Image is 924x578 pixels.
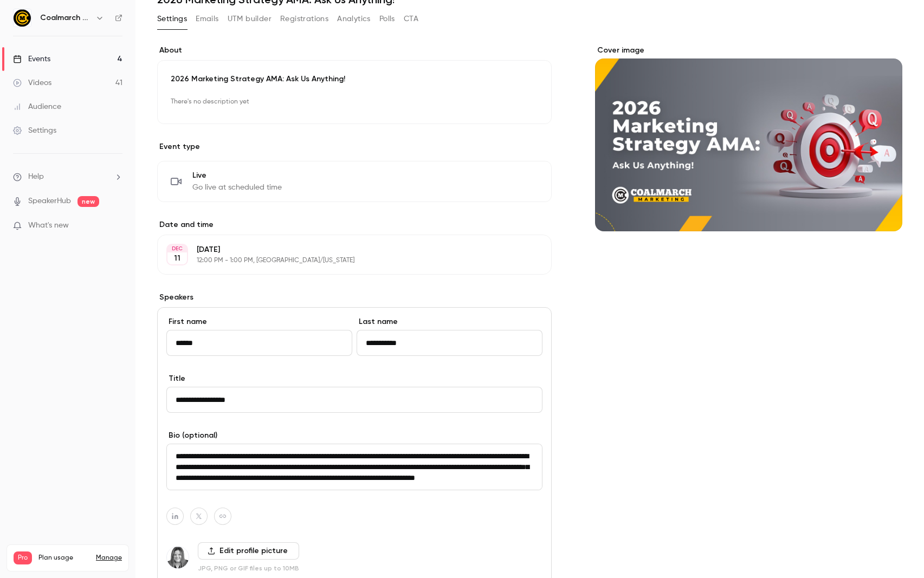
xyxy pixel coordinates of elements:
p: [DATE] [197,244,494,255]
span: Go live at scheduled time [192,182,282,193]
button: Analytics [337,10,371,28]
button: Registrations [280,10,328,28]
div: Settings [13,125,56,136]
a: SpeakerHub [28,196,71,207]
p: 2026 Marketing Strategy AMA: Ask Us Anything! [171,74,538,85]
span: Help [28,171,44,183]
label: Speakers [157,292,552,303]
span: Live [192,170,282,181]
button: Settings [157,10,187,28]
img: Rachel Kirkpatrick [167,547,189,568]
span: Plan usage [38,554,89,562]
label: Title [166,373,542,384]
label: Last name [357,316,542,327]
div: Events [13,54,50,64]
h6: Coalmarch Marketing [40,12,91,23]
p: There's no description yet [171,93,538,111]
iframe: Noticeable Trigger [109,221,122,231]
label: Bio (optional) [166,430,542,441]
div: Audience [13,101,61,112]
label: About [157,45,552,56]
p: 12:00 PM - 1:00 PM, [GEOGRAPHIC_DATA]/[US_STATE] [197,256,494,265]
label: First name [166,316,352,327]
label: Date and time [157,219,552,230]
div: DEC [167,245,187,252]
p: 11 [174,253,180,264]
label: Cover image [595,45,902,56]
section: Cover image [595,45,902,231]
li: help-dropdown-opener [13,171,122,183]
button: CTA [404,10,418,28]
button: Emails [196,10,218,28]
span: Pro [14,551,32,564]
span: What's new [28,220,69,231]
img: Coalmarch Marketing [14,9,31,27]
button: Polls [379,10,395,28]
label: Edit profile picture [198,542,299,560]
button: UTM builder [228,10,272,28]
div: Videos [13,77,51,88]
a: Manage [96,554,122,562]
span: new [77,196,99,207]
p: Event type [157,141,552,152]
p: JPG, PNG or GIF files up to 10MB [198,564,299,573]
